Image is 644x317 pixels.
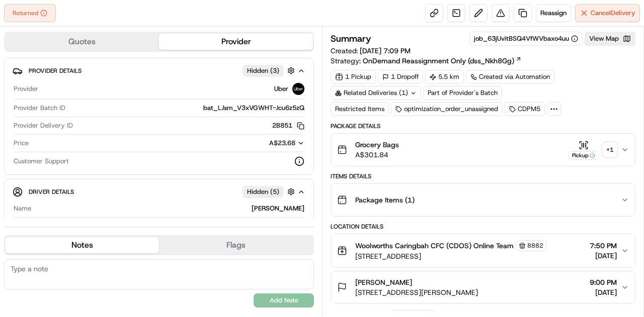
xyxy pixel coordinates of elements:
[355,287,478,297] span: [STREET_ADDRESS][PERSON_NAME]
[292,83,304,95] img: uber-new-logo.jpeg
[247,66,279,75] span: Hidden ( 3 )
[243,64,297,77] button: Hidden (3)
[527,242,543,250] span: 8882
[331,34,371,43] h3: Summary
[590,251,617,261] span: [DATE]
[29,67,82,75] span: Provider Details
[360,46,411,55] span: [DATE] 7:09 PM
[425,70,464,84] div: 5.5 km
[14,157,69,166] span: Customer Support
[29,188,74,196] span: Driver Details
[355,241,514,251] span: Woolworths Caringbah CFC (CDOS) Online Team
[505,102,545,116] div: CDPM5
[331,172,635,180] div: Items Details
[331,56,522,66] div: Strategy:
[331,223,635,231] div: Location Details
[569,151,599,160] div: Pickup
[5,34,159,50] button: Quotes
[331,70,376,84] div: 1 Pickup
[331,102,389,116] div: Restricted Items
[269,139,295,147] span: A$23.68
[331,134,635,166] button: Grocery BagsA$301.84Pickup+1
[14,121,73,130] span: Provider Delivery ID
[391,102,503,116] div: optimization_order_unassigned
[272,121,304,130] button: 2B851
[274,84,288,93] span: Uber
[363,56,514,66] span: OnDemand Reassignment Only (dss_Nkh8Gg)
[466,70,554,84] a: Created via Automation
[203,103,304,113] span: bat_LJsm_V3xVGWHT-Jcu6z5zQ
[14,139,29,148] span: Price
[603,143,617,157] div: + 1
[474,34,578,43] button: job_63jUvitBSQ4VfWVbaxo4uu
[247,187,279,196] span: Hidden ( 5 )
[355,277,412,287] span: [PERSON_NAME]
[536,4,571,22] button: Reassign
[331,122,635,130] div: Package Details
[590,241,617,251] span: 7:50 PM
[331,46,411,56] span: Created:
[13,62,305,79] button: Provider DetailsHidden (3)
[355,140,399,150] span: Grocery Bags
[331,234,635,267] button: Woolworths Caringbah CFC (CDOS) Online Team8882[STREET_ADDRESS]7:50 PM[DATE]
[243,185,297,198] button: Hidden (5)
[5,237,159,253] button: Notes
[331,271,635,303] button: [PERSON_NAME][STREET_ADDRESS][PERSON_NAME]9:00 PM[DATE]
[355,251,547,261] span: [STREET_ADDRESS]
[590,287,617,297] span: [DATE]
[14,84,38,93] span: Provider
[355,195,415,205] span: Package Items ( 1 )
[35,204,304,213] div: [PERSON_NAME]
[14,204,31,213] span: Name
[159,34,313,50] button: Provider
[13,183,305,200] button: Driver DetailsHidden (5)
[590,277,617,287] span: 9:00 PM
[14,103,65,113] span: Provider Batch ID
[159,237,313,253] button: Flags
[355,150,399,160] span: A$301.84
[331,86,421,100] div: Related Deliveries (1)
[575,4,640,22] button: CancelDelivery
[540,9,567,18] span: Reassign
[378,70,423,84] div: 1 Dropoff
[331,184,635,216] button: Package Items (1)
[216,139,304,148] button: A$23.68
[591,9,635,18] span: Cancel Delivery
[569,140,617,160] button: Pickup+1
[4,4,56,22] button: Returned
[569,140,599,160] button: Pickup
[585,32,635,46] button: View Map
[363,56,522,66] a: OnDemand Reassignment Only (dss_Nkh8Gg)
